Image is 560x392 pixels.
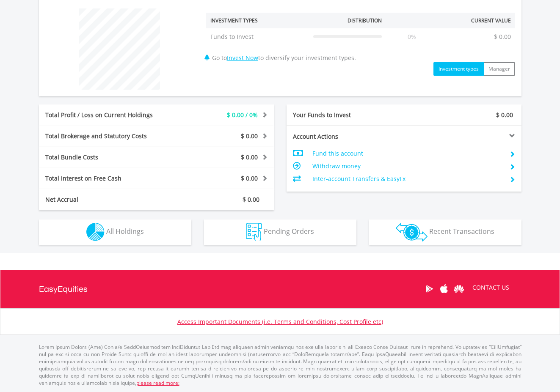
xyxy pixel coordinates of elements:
[39,174,176,183] div: Total Interest on Free Cash
[227,54,258,62] a: Invest Now
[241,174,258,182] span: $ 0.00
[466,276,515,299] a: CONTACT US
[243,195,259,203] span: $ 0.00
[438,13,515,28] th: Current Value
[496,111,513,119] span: $ 0.00
[490,28,515,45] td: $ 0.00
[39,132,176,140] div: Total Brokerage and Statutory Costs
[177,318,383,326] a: Access Important Documents (i.e. Terms and Conditions, Cost Profile etc)
[241,132,258,140] span: $ 0.00
[39,195,176,204] div: Net Accrual
[433,62,484,76] button: Investment types
[264,227,314,236] span: Pending Orders
[312,173,502,185] td: Inter-account Transfers & EasyFx
[39,153,176,162] div: Total Bundle Costs
[483,62,515,76] button: Manager
[86,223,105,241] img: holdings-wht.png
[39,270,88,308] a: EasyEquities
[287,132,404,141] div: Account Actions
[287,111,404,119] div: Your Funds to Invest
[437,276,452,302] a: Apple
[369,219,521,245] button: Recent Transactions
[429,227,494,236] span: Recent Transactions
[312,160,502,173] td: Withdraw money
[422,276,437,302] a: Google Play
[241,153,258,161] span: $ 0.00
[396,223,428,241] img: transactions-zar-wht.png
[206,13,309,28] th: Investment Types
[39,343,521,387] p: Lorem Ipsum Dolors (Ame) Con a/e SeddOeiusmod tem InciDiduntut Lab Etd mag aliquaen admin veniamq...
[348,17,382,24] div: Distribution
[312,147,502,160] td: Fund this account
[39,219,191,245] button: All Holdings
[386,28,438,45] td: 0%
[200,4,521,76] div: Go to to diversify your investment types.
[106,227,144,236] span: All Holdings
[39,111,176,119] div: Total Profit / Loss on Current Holdings
[452,276,466,302] a: Huawei
[204,219,356,245] button: Pending Orders
[246,223,262,241] img: pending_instructions-wht.png
[136,379,179,387] a: please read more:
[227,111,258,119] span: $ 0.00 / 0%
[206,28,309,45] td: Funds to Invest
